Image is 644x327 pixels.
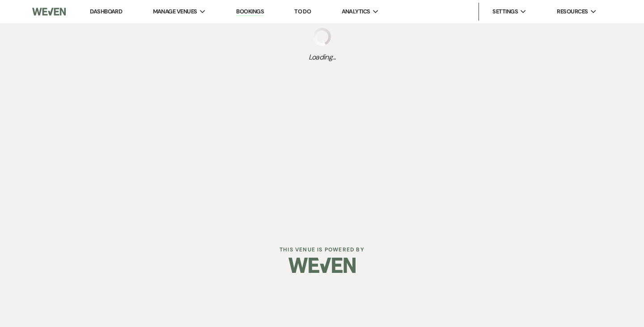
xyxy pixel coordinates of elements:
a: To Do [294,8,311,15]
span: Resources [557,7,588,16]
span: Analytics [342,7,370,16]
span: Loading... [309,52,336,63]
img: Weven Logo [32,2,66,21]
span: Manage Venues [153,7,197,16]
img: Weven Logo [288,250,356,281]
a: Bookings [236,8,264,16]
img: loading spinner [313,28,331,46]
a: Dashboard [90,8,122,15]
span: Settings [492,7,518,16]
